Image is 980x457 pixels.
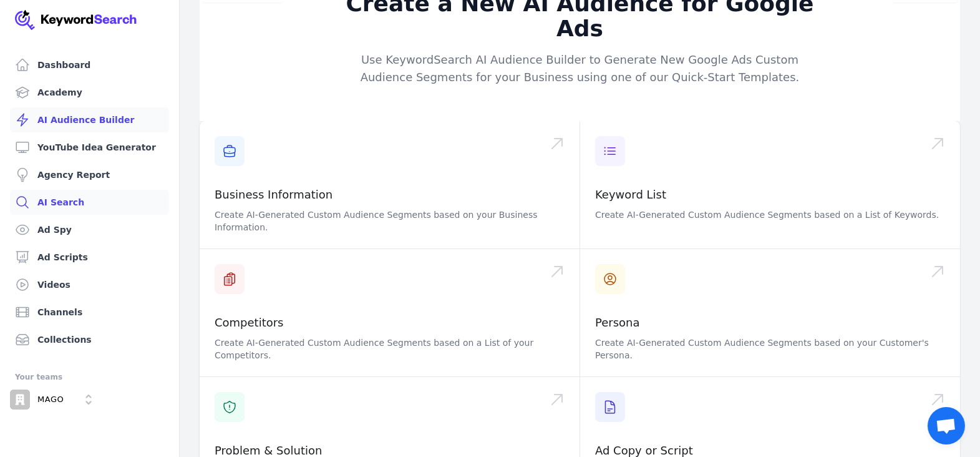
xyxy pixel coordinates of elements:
[215,188,332,201] a: Business Information
[215,444,322,457] a: Problem & Solution
[10,390,30,410] img: MAGO
[10,135,169,160] a: YouTube Idea Generator
[10,190,169,215] a: AI Search
[595,188,666,201] a: Keyword List
[10,272,169,297] a: Videos
[15,370,164,385] div: Your teams
[10,107,169,132] a: AI Audience Builder
[37,394,64,405] p: MAGO
[10,300,169,325] a: Channels
[341,51,820,86] p: Use KeywordSearch AI Audience Builder to Generate New Google Ads Custom Audience Segments for you...
[10,245,169,270] a: Ad Scripts
[10,327,169,352] a: Collections
[595,316,640,329] a: Persona
[928,407,965,445] div: Open chat
[215,316,284,329] a: Competitors
[10,162,169,187] a: Agency Report
[10,217,169,242] a: Ad Spy
[10,390,99,410] button: Open organization switcher
[595,444,693,457] a: Ad Copy or Script
[15,10,137,30] img: Your Company
[10,52,169,77] a: Dashboard
[10,80,169,105] a: Academy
